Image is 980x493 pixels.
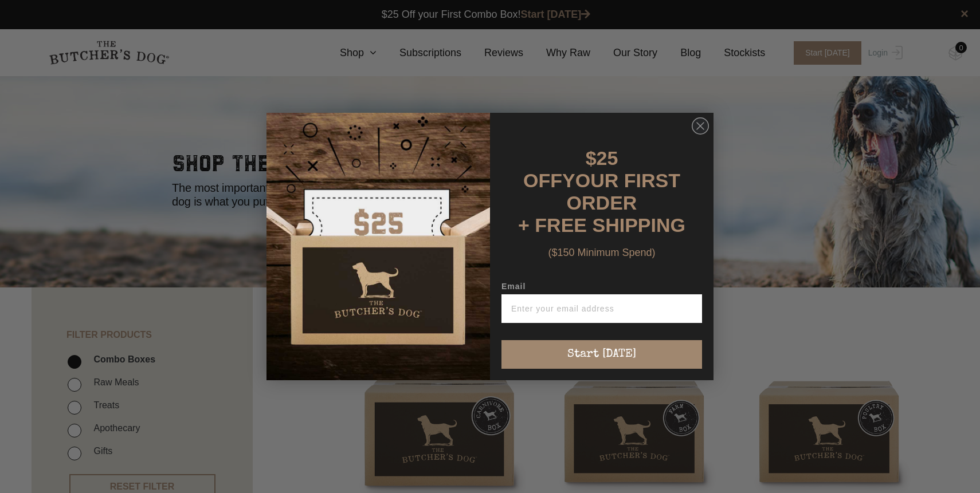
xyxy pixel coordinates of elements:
[518,169,685,236] span: YOUR FIRST ORDER + FREE SHIPPING
[501,294,702,323] input: Enter your email address
[266,113,490,380] img: d0d537dc-5429-4832-8318-9955428ea0a1.jpeg
[692,117,709,135] button: Close dialog
[523,147,618,191] span: $25 OFF
[501,340,702,369] button: Start [DATE]
[548,247,655,258] span: ($150 Minimum Spend)
[501,282,702,294] label: Email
